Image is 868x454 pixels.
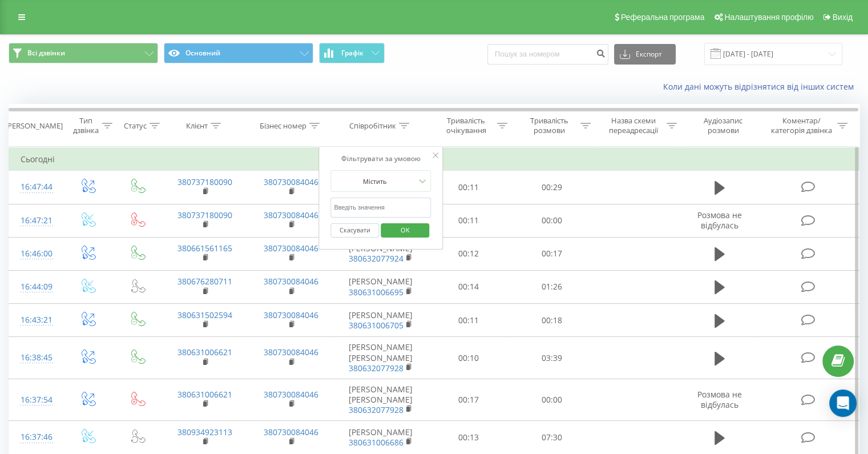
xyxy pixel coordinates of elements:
[177,310,232,320] a: 380631502594
[21,347,51,369] div: 16:38:45
[614,44,676,65] button: Експорт
[21,276,51,298] div: 16:44:09
[427,304,510,337] td: 00:11
[427,237,510,270] td: 00:12
[604,116,664,135] div: Назва схеми переадресації
[5,121,63,131] div: [PERSON_NAME]
[264,243,318,254] a: 380730084046
[829,389,857,417] div: Open Intercom Messenger
[438,116,495,135] div: Тривалість очікування
[697,389,742,410] span: Розмова не відбулась
[349,320,403,331] a: 380631006705
[510,237,593,270] td: 00:17
[349,404,403,415] a: 380632077928
[833,13,853,22] span: Вихід
[21,176,51,198] div: 16:47:44
[264,310,318,320] a: 380730084046
[510,421,593,454] td: 07:30
[510,337,593,379] td: 03:39
[510,304,593,337] td: 00:18
[510,171,593,204] td: 00:29
[389,221,421,239] span: OK
[381,223,429,238] button: OK
[177,276,232,287] a: 380676280711
[334,304,427,337] td: [PERSON_NAME]
[510,204,593,237] td: 00:00
[21,426,51,448] div: 16:37:46
[330,153,431,164] div: Фільтрувати за умовою
[349,121,396,131] div: Співробітник
[260,121,306,131] div: Бізнес номер
[427,379,510,421] td: 00:17
[264,210,318,220] a: 380730084046
[177,176,232,187] a: 380737180090
[177,427,232,437] a: 380934923113
[21,309,51,331] div: 16:43:21
[264,276,318,287] a: 380730084046
[186,121,208,131] div: Клієнт
[520,116,578,135] div: Тривалість розмови
[264,176,318,187] a: 380730084046
[663,81,859,92] a: Коли дані можуть відрізнятися вiд інших систем
[9,148,859,171] td: Сьогодні
[334,337,427,379] td: [PERSON_NAME] [PERSON_NAME]
[427,337,510,379] td: 00:10
[264,347,318,357] a: 380730084046
[177,243,232,254] a: 380661561165
[697,210,742,231] span: Розмова не відбулась
[349,363,403,373] a: 380632077928
[177,389,232,400] a: 380631006621
[427,270,510,303] td: 00:14
[621,13,705,22] span: Реферальна програма
[487,44,608,65] input: Пошук за номером
[21,243,51,265] div: 16:46:00
[164,43,313,63] button: Основний
[319,43,385,63] button: Графік
[27,49,65,58] span: Всі дзвінки
[334,270,427,303] td: [PERSON_NAME]
[724,13,813,22] span: Налаштування профілю
[341,49,364,57] span: Графік
[330,198,431,218] input: Введіть значення
[427,204,510,237] td: 00:11
[21,210,51,232] div: 16:47:21
[264,427,318,437] a: 380730084046
[690,116,757,135] div: Аудіозапис розмови
[264,389,318,400] a: 380730084046
[334,421,427,454] td: [PERSON_NAME]
[124,121,147,131] div: Статус
[334,237,427,270] td: [PERSON_NAME]
[177,347,232,357] a: 380631006621
[349,253,403,264] a: 380632077924
[427,171,510,204] td: 00:11
[349,287,403,298] a: 380631006695
[177,210,232,220] a: 380737180090
[510,270,593,303] td: 01:26
[349,437,403,448] a: 380631006686
[510,379,593,421] td: 00:00
[768,116,834,135] div: Коментар/категорія дзвінка
[21,389,51,411] div: 16:37:54
[330,223,379,238] button: Скасувати
[334,379,427,421] td: [PERSON_NAME] [PERSON_NAME]
[9,43,158,63] button: Всі дзвінки
[72,116,99,135] div: Тип дзвінка
[427,421,510,454] td: 00:13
